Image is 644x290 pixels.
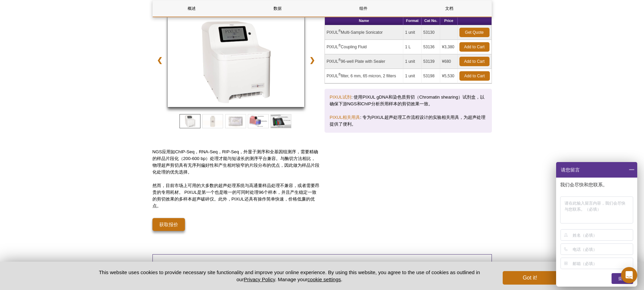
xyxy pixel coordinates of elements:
[168,16,305,107] img: PIXUL Multi-Sample Sonicator
[503,271,557,285] button: Got it!
[440,40,457,54] td: ¥3,380
[338,44,341,47] sup: ®
[338,73,341,76] sup: ®
[560,162,580,178] span: 请您留言
[422,25,440,40] td: 53130
[573,258,632,269] input: 邮箱（必填）
[459,28,490,37] a: Get Quote
[307,276,341,282] button: cookie settings
[459,71,490,81] a: Add to Cart
[325,69,403,83] td: PIXUL filter, 6 mm, 65 micron, 2 filters
[573,230,632,240] input: 姓名（必填）
[152,52,167,68] a: ❮
[239,0,317,17] a: 数据
[325,16,403,25] th: Name
[325,25,403,40] td: PIXUL Multi-Sample Sonicator
[403,16,422,25] th: Format
[459,57,490,66] a: Add to Cart
[338,58,341,62] sup: ®
[325,0,403,17] a: 组件
[410,0,488,17] a: 文档
[152,218,185,231] a: 获取报价
[153,0,231,17] a: 概述
[330,114,487,128] p: : 专为PIXUL超声处理工作流程设计的实验相关用具，为超声处理提供了便利。
[325,54,403,69] td: PIXUL 96-well Plate with Sealer
[422,54,440,69] td: 53139
[422,16,440,25] th: Cat No.
[244,276,275,282] a: Privacy Policy
[440,54,457,69] td: ¥680
[305,52,319,68] a: ❯
[403,40,422,54] td: 1 L
[330,115,360,120] a: PIXUL相关用具
[403,54,422,69] td: 1 unit
[573,244,632,255] input: 电话（必填）
[612,273,633,284] div: 提交
[422,40,440,54] td: 53136
[403,25,422,40] td: 1 unit
[560,182,635,188] p: 我们会尽快和您联系。
[459,42,490,52] a: Add to Cart
[422,69,440,83] td: 53198
[330,95,351,100] a: PIXUL试剂
[87,269,492,283] p: This website uses cookies to provide necessary site functionality and improve your online experie...
[330,94,487,107] p: : 使用PIXUL gDNA和染色质剪切（Chromatin shearing）试剂盒，以确保下游NGS和ChIP分析所用样本的剪切效果一致。
[403,69,422,83] td: 1 unit
[152,182,320,209] p: 然而，目前市场上可用的大多数的超声处理系统与高通量样品处理不兼容，或者需要昂贵的专用耗材。 PIXUL是第一个也是唯一的可同时处理96个样本，并且产生稳定一致的剪切效果的多样本超声破碎仪。此外，...
[152,149,320,176] p: NGS应用如ChIP-Seq，RNA-Seq，RIP-Seq，外显子测序和全基因组测序，需要精确的样品片段化（200-600 bp）处理才能与短读长的测序平台兼容。与酶切方法相比，物理超声剪切具...
[325,40,403,54] td: PIXUL Coupling Fluid
[338,29,341,33] sup: ®
[440,69,457,83] td: ¥5,530
[168,16,305,109] a: PIXUL Multi-Sample Sonicator
[621,267,637,283] div: Open Intercom Messenger
[440,16,457,25] th: Price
